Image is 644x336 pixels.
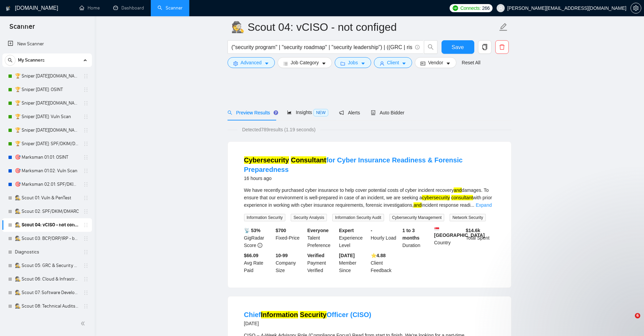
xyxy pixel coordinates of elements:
b: 📡 53% [244,228,261,233]
a: Expand [476,202,492,208]
button: settingAdvancedcaret-down [228,57,275,68]
b: 1 to 3 months [402,228,420,241]
span: holder [83,114,89,119]
span: holder [83,100,89,106]
span: notification [339,110,344,115]
span: Preview Results [228,110,276,115]
input: Search Freelance Jobs... [232,43,412,51]
button: search [5,55,16,66]
a: 🏆 Sniper [DATE]: SPF/DKIM/DMARC [15,137,79,151]
span: Client [387,59,399,66]
a: 🏆 Sniper [DATE]: Vuln Scan [15,110,79,124]
div: Member Since [338,252,369,274]
div: Client Feedback [369,252,401,274]
span: caret-down [402,61,406,66]
span: Job Category [291,59,319,66]
span: caret-down [361,61,365,66]
span: search [424,44,437,50]
img: logo [6,3,10,14]
span: holder [83,249,89,255]
a: 🕵️ Scout 05: GRC & Security Program - not configed [15,259,79,272]
span: folder [340,61,345,66]
mark: and [454,187,461,193]
div: Duration [401,227,433,249]
button: delete [495,40,509,54]
span: NEW [313,109,328,116]
a: Reset All [462,59,480,66]
button: barsJob Categorycaret-down [278,57,332,68]
span: Auto Bidder [371,110,404,115]
span: holder [83,304,89,309]
button: folderJobscaret-down [335,57,371,68]
a: 🕵️ Scout 04: vCISO - not configed [15,218,79,232]
span: setting [631,5,641,11]
mark: Consultant [291,156,326,164]
span: 6 [635,313,640,318]
a: dashboardDashboard [113,5,144,11]
a: 🎯 Marksman 01.02: Vuln Scan [15,164,79,178]
button: Save [442,40,474,54]
img: 🇸🇬 [434,227,439,231]
mark: consultant [451,195,473,200]
div: Company Size [274,252,306,274]
span: Network Security [450,214,486,221]
div: GigRadar Score [243,227,275,249]
b: $ 14.6k [466,228,480,233]
mark: Security [300,311,327,318]
span: user [498,6,503,10]
span: holder [83,155,89,160]
span: holder [83,209,89,214]
a: 🕵️ Scout 08: Technical Audits & Assessments - not configed [15,299,79,313]
div: Total Spent [464,227,496,249]
b: 10-99 [276,253,288,258]
span: Advanced [241,59,262,66]
a: ChiefInformation SecurityOfficer (CISO) [244,311,372,318]
img: upwork-logo.png [453,5,458,11]
mark: and [413,202,421,208]
div: Tooltip anchor [273,110,279,116]
span: holder [83,128,89,133]
a: 🕵️ Scout 03: BCP/DRP/IRP - broken [15,232,79,245]
span: holder [83,141,89,147]
span: ... [471,202,475,208]
iframe: Intercom live chat [621,313,637,329]
div: [DATE] [244,319,372,328]
span: user [380,61,384,66]
span: caret-down [321,61,326,66]
span: Vendor [428,59,443,66]
span: holder [83,236,89,241]
div: Payment Verified [306,252,338,274]
a: setting [630,5,641,11]
li: New Scanner [2,37,92,51]
b: [DATE] [339,253,355,258]
span: bars [283,61,288,66]
button: setting [630,3,641,14]
span: Information Security [244,214,286,221]
b: Everyone [307,228,329,233]
span: holder [83,263,89,268]
a: New Scanner [8,37,87,51]
span: search [228,110,232,115]
mark: Cybersecurity [244,156,289,164]
span: area-chart [287,110,292,115]
a: 🕵️ Scout 01: Vuln & PenTest [15,191,79,205]
button: copy [478,40,492,54]
span: Security Analysis [291,214,327,221]
span: Cybersecurity Management [389,214,445,221]
span: 266 [482,4,490,12]
a: searchScanner [158,5,183,11]
span: delete [496,44,508,50]
span: Insights [287,110,328,115]
span: Information Security Audit [332,214,384,221]
span: Save [452,43,464,51]
a: 🎯 Marksman 02.01: SPF/DKIM/DMARC [15,178,79,191]
span: My Scanners [18,53,45,67]
span: holder [83,276,89,282]
div: Hourly Load [369,227,401,249]
div: Country [433,227,464,249]
span: Jobs [348,59,358,66]
a: 🕵️ Scout 02: SPF/DKIM/DMARC [15,205,79,218]
span: Alerts [339,110,360,115]
a: 🏆 Sniper [DATE][DOMAIN_NAME]: OSINT [15,69,79,83]
span: info-circle [258,243,262,248]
